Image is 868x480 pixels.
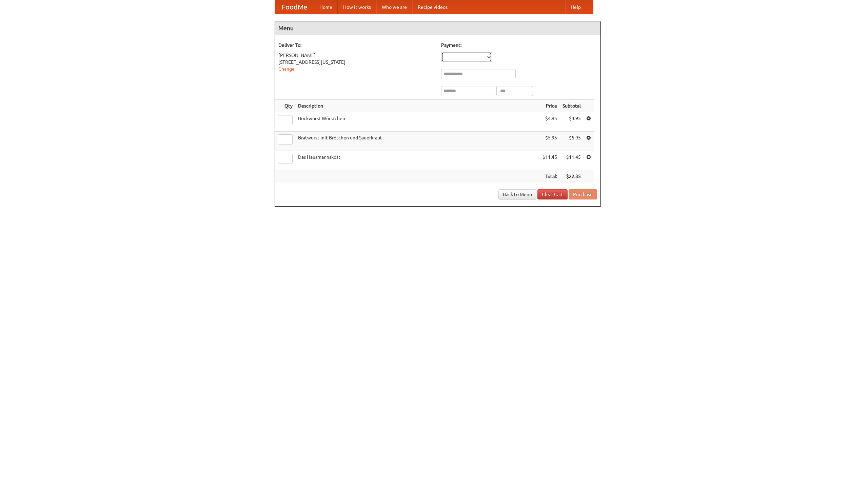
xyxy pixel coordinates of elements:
[560,151,584,170] td: $11.45
[537,189,568,199] a: Clear Cart
[278,59,434,65] div: [STREET_ADDRESS][US_STATE]
[376,0,412,14] a: Who we are
[565,0,586,14] a: Help
[412,0,453,14] a: Recipe videos
[295,151,540,170] td: Das Hausmannskost
[295,112,540,132] td: Bockwurst Würstchen
[275,0,314,14] a: FoodMe
[498,189,536,199] a: Back to Menu
[540,112,560,132] td: $4.95
[295,132,540,151] td: Bratwurst mit Brötchen und Sauerkraut
[560,100,584,112] th: Subtotal
[560,170,584,183] th: $22.35
[560,112,584,132] td: $4.95
[540,132,560,151] td: $5.95
[540,100,560,112] th: Price
[278,52,434,59] div: [PERSON_NAME]
[441,42,597,49] h5: Payment:
[278,66,295,72] a: Change
[560,132,584,151] td: $5.95
[295,100,540,112] th: Description
[314,0,338,14] a: Home
[540,151,560,170] td: $11.45
[275,21,600,35] h4: Menu
[275,100,295,112] th: Qty
[278,42,434,49] h5: Deliver To:
[540,170,560,183] th: Total:
[569,189,597,199] button: Purchase
[338,0,376,14] a: How it works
